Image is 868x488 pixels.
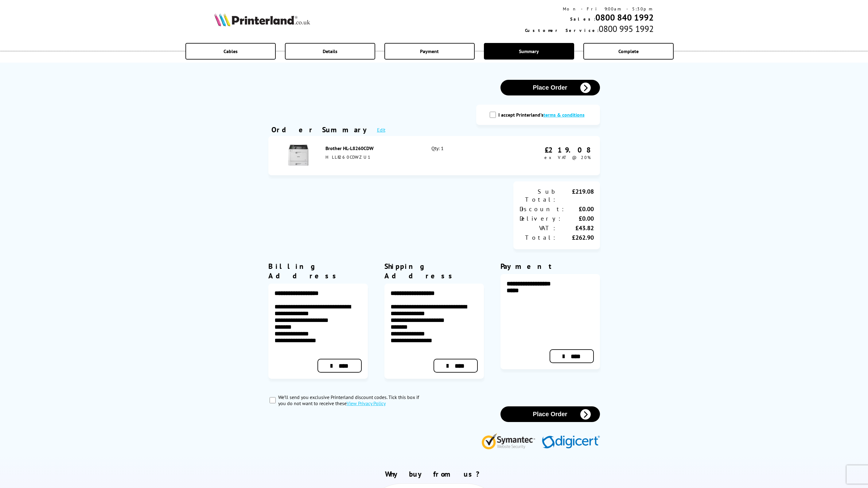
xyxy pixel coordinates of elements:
[500,406,600,422] button: Place Order
[565,205,594,213] div: £0.00
[325,145,418,151] div: Brother HL-L8260CDW
[278,394,427,406] label: We’ll send you exclusive Printerland discount codes. Tick this box if you do not want to receive ...
[347,400,386,406] a: modal_privacy
[520,188,557,203] div: Sub Total:
[481,432,539,449] img: Symantec Website Security
[214,469,653,479] h2: Why buy from us?
[325,154,418,160] div: HLL8260CDWZU1
[498,112,588,118] label: I accept Printerland's
[562,215,594,223] div: £0.00
[288,144,309,166] img: Brother HL-L8260CDW
[520,215,562,223] div: Delivery:
[224,48,238,54] span: Cables
[570,16,595,22] span: Sales:
[520,224,557,232] div: VAT:
[500,261,600,271] div: Payment
[520,234,557,242] div: Total:
[520,205,565,213] div: Discount:
[544,155,591,160] span: ex VAT @ 20%
[543,112,585,118] a: modal_tc
[268,261,368,281] div: Billing Address
[431,145,495,166] div: Qty: 1
[525,28,599,33] span: Customer Service:
[377,127,385,133] a: Edit
[525,6,654,12] div: Mon - Fri 9:00am - 5:30pm
[214,13,310,26] img: Printerland Logo
[384,261,484,281] div: Shipping Address
[544,145,591,155] div: £219.08
[599,23,654,34] span: 0800 995 1992
[618,48,639,54] span: Complete
[557,224,594,232] div: £43.82
[500,80,600,95] button: Place Order
[595,12,654,23] a: 0800 840 1992
[557,234,594,242] div: £262.90
[323,48,337,54] span: Details
[519,48,539,54] span: Summary
[557,188,594,203] div: £219.08
[271,125,371,134] div: Order Summary
[542,436,600,449] img: Digicert
[420,48,439,54] span: Payment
